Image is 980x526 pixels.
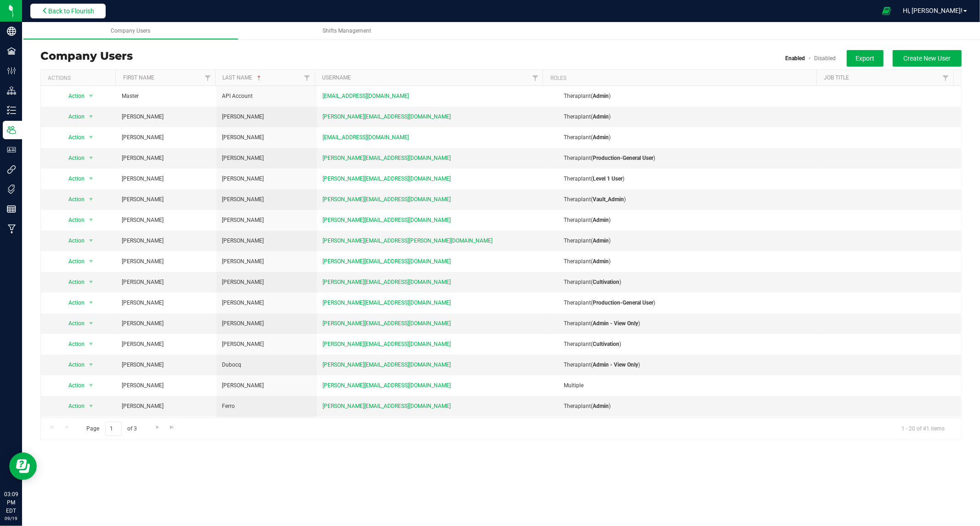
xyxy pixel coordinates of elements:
[222,319,264,328] span: [PERSON_NAME]
[546,237,825,245] div: ( )
[593,134,609,141] b: Admin
[85,193,97,206] span: select
[122,216,164,225] span: [PERSON_NAME]
[546,216,825,225] div: ( )
[322,74,351,81] a: Username
[7,204,16,214] inline-svg: Reports
[122,113,164,121] span: [PERSON_NAME]
[323,319,451,328] span: [PERSON_NAME][EMAIL_ADDRESS][DOMAIN_NAME]
[786,55,805,62] a: Enabled
[85,110,97,123] span: select
[546,133,825,142] div: ( )
[85,214,97,226] span: select
[323,381,451,390] span: [PERSON_NAME][EMAIL_ADDRESS][DOMAIN_NAME]
[222,133,264,142] span: [PERSON_NAME]
[85,131,97,144] span: select
[85,338,97,351] span: select
[60,255,85,268] span: Action
[122,195,164,204] span: [PERSON_NAME]
[122,257,164,266] span: [PERSON_NAME]
[546,402,825,411] div: ( )
[222,257,264,266] span: [PERSON_NAME]
[223,74,263,81] a: Last Name
[222,340,264,349] span: [PERSON_NAME]
[7,27,16,36] inline-svg: Company
[85,317,97,330] span: select
[593,196,624,203] b: Vault_Admin
[122,340,164,349] span: [PERSON_NAME]
[564,258,591,265] span: Theraplant
[856,55,875,62] span: Export
[564,320,591,327] span: Theraplant
[904,55,951,62] span: Create New User
[85,379,97,392] span: select
[323,92,409,101] span: [EMAIL_ADDRESS][DOMAIN_NAME]
[60,400,85,413] span: Action
[593,362,639,368] b: Admin - View Only
[564,238,591,244] span: Theraplant
[323,278,451,287] span: [PERSON_NAME][EMAIL_ADDRESS][DOMAIN_NAME]
[9,452,37,480] iframe: Resource center
[564,403,591,409] span: Theraplant
[893,50,962,67] button: Create New User
[323,113,451,121] span: [PERSON_NAME][EMAIL_ADDRESS][DOMAIN_NAME]
[40,50,133,62] h3: Company Users
[122,237,164,245] span: [PERSON_NAME]
[564,93,591,99] span: Theraplant
[30,4,106,18] button: Back to Flourish
[60,317,85,330] span: Action
[7,125,16,135] inline-svg: Users
[323,402,451,411] span: [PERSON_NAME][EMAIL_ADDRESS][DOMAIN_NAME]
[85,296,97,309] span: select
[593,279,620,285] b: Cultivation
[546,299,825,307] div: ( )
[222,361,241,369] span: Dubocq
[60,193,85,206] span: Action
[60,110,85,123] span: Action
[7,145,16,154] inline-svg: User Roles
[7,66,16,75] inline-svg: Configuration
[222,216,264,225] span: [PERSON_NAME]
[543,70,816,86] th: Roles
[48,75,112,81] div: Actions
[593,175,623,182] b: Level 1 User
[79,422,145,436] span: Page of 3
[894,422,952,436] span: 1 - 20 of 41 items
[60,379,85,392] span: Action
[564,113,591,120] span: Theraplant
[122,319,164,328] span: [PERSON_NAME]
[85,234,97,247] span: select
[323,237,493,245] span: [PERSON_NAME][EMAIL_ADDRESS][PERSON_NAME][DOMAIN_NAME]
[323,340,451,349] span: [PERSON_NAME][EMAIL_ADDRESS][DOMAIN_NAME]
[122,402,164,411] span: [PERSON_NAME]
[546,195,825,204] div: ( )
[546,175,825,183] div: ( )
[60,296,85,309] span: Action
[593,93,609,99] b: Admin
[564,382,584,389] span: Multiple
[323,175,451,183] span: [PERSON_NAME][EMAIL_ADDRESS][DOMAIN_NAME]
[151,422,164,434] a: Go to the next page
[7,46,16,56] inline-svg: Facilities
[564,362,591,368] span: Theraplant
[546,92,825,101] div: ( )
[222,402,235,411] span: Ferro
[60,214,85,226] span: Action
[222,237,264,245] span: [PERSON_NAME]
[222,299,264,307] span: [PERSON_NAME]
[4,515,18,522] p: 09/19
[85,255,97,268] span: select
[847,50,884,67] button: Export
[593,403,609,409] b: Admin
[546,257,825,266] div: ( )
[903,7,963,14] span: Hi, [PERSON_NAME]!
[165,422,179,434] a: Go to the last page
[564,279,591,285] span: Theraplant
[7,224,16,233] inline-svg: Manufacturing
[85,152,97,164] span: select
[564,196,591,203] span: Theraplant
[222,154,264,163] span: [PERSON_NAME]
[222,195,264,204] span: [PERSON_NAME]
[938,70,953,85] a: Filter
[323,361,451,369] span: [PERSON_NAME][EMAIL_ADDRESS][DOMAIN_NAME]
